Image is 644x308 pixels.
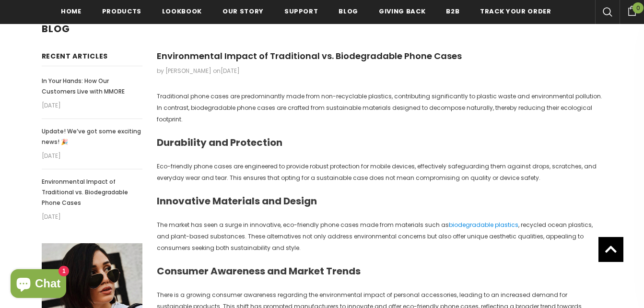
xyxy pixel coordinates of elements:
span: on [213,67,240,75]
h3: Innovative Materials and Design [157,195,603,207]
p: The market has seen a surge in innovative, eco-friendly phone cases made from materials such as ,... [157,219,603,254]
p: Eco-friendly phone cases are engineered to provide robust protection for mobile devices, effectiv... [157,161,603,184]
span: Track your order [480,7,551,16]
h3: Durability and Protection [157,137,603,149]
span: Blog [42,22,70,36]
em: [DATE] [42,100,142,111]
span: Environmental Impact of Traditional vs. Biodegradable Phone Cases [157,50,462,62]
span: Products [102,7,141,16]
a: Environmental Impact of Traditional vs. Biodegradable Phone Cases [42,177,142,208]
span: Blog [339,7,358,16]
span: In Your Hands: How Our Customers Live with MMORE [42,77,125,95]
span: Our Story [222,7,264,16]
span: Environmental Impact of Traditional vs. Biodegradable Phone Cases [42,178,128,207]
em: [DATE] [42,211,142,223]
span: Giving back [379,7,425,16]
em: [DATE] [42,150,142,162]
span: 0 [632,2,644,13]
span: support [284,7,318,16]
span: by [PERSON_NAME] [157,67,211,75]
span: Recent Articles [42,51,108,61]
span: Home [61,7,82,16]
a: In Your Hands: How Our Customers Live with MMORE [42,76,142,97]
span: B2B [446,7,459,16]
inbox-online-store-chat: Shopify online store chat [8,269,69,300]
time: [DATE] [221,67,240,75]
span: Update! We’ve got some exciting news! 🎉 [42,127,141,146]
span: Lookbook [162,7,202,16]
p: Traditional phone cases are predominantly made from non-recyclable plastics, contributing signifi... [157,91,603,125]
h3: Consumer Awareness and Market Trends [157,265,603,277]
a: 0 [620,4,644,16]
a: Update! We’ve got some exciting news! 🎉 [42,126,142,147]
a: biodegradable plastics [449,221,518,229]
